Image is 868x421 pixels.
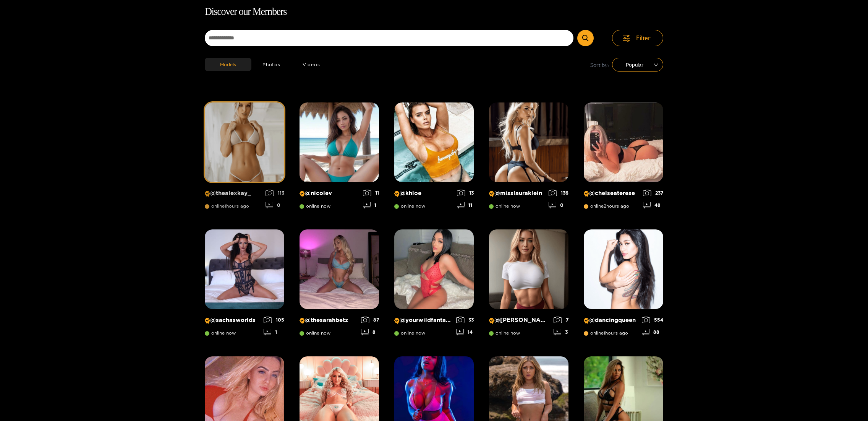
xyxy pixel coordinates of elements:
[363,202,379,208] div: 1
[394,330,425,336] span: online now
[457,202,474,208] div: 11
[300,102,379,214] a: Creator Profile Image: nicolev@nicolevonline now111
[394,102,474,182] img: Creator Profile Image: khloe
[205,102,284,214] a: Creator Profile Image: thealexkay_@thealexkay_online1hours ago1130
[205,203,249,209] span: online 1 hours ago
[264,317,284,323] div: 105
[300,190,359,197] p: @ nicolev
[489,317,550,324] p: @ [PERSON_NAME]
[577,30,594,46] button: Submit Search
[612,58,663,72] div: sort
[618,59,657,70] span: Popular
[584,102,663,182] img: Creator Profile Image: chelseaterese
[205,58,251,71] button: Models
[584,190,639,197] p: @ chelseaterese
[291,58,331,71] button: Videos
[489,229,568,341] a: Creator Profile Image: michelle@[PERSON_NAME]online now73
[300,317,357,324] p: @ thesarahbetz
[584,203,629,209] span: online 2 hours ago
[300,203,330,209] span: online now
[554,329,568,335] div: 3
[549,190,568,196] div: 136
[489,102,568,214] a: Creator Profile Image: misslauraklein@misslaurakleinonline now1360
[584,330,628,336] span: online 1 hours ago
[590,60,609,69] span: Sort by:
[489,203,520,209] span: online now
[205,330,236,336] span: online now
[584,102,663,214] a: Creator Profile Image: chelseaterese@chelseatereseonline2hours ago23748
[205,190,262,197] p: @ thealexkay_
[394,203,425,209] span: online now
[300,330,330,336] span: online now
[300,102,379,182] img: Creator Profile Image: nicolev
[300,229,379,309] img: Creator Profile Image: thesarahbetz
[636,34,651,42] span: Filter
[266,190,284,196] div: 113
[456,317,474,323] div: 33
[363,190,379,196] div: 11
[489,229,568,309] img: Creator Profile Image: michelle
[584,229,663,341] a: Creator Profile Image: dancingqueen@dancingqueenonline1hours ago55488
[205,317,260,324] p: @ sachasworlds
[456,329,474,335] div: 14
[394,190,453,197] p: @ khloe
[549,202,568,208] div: 0
[489,190,545,197] p: @ misslauraklein
[394,102,474,214] a: Creator Profile Image: khloe@khloeonline now1311
[361,329,379,335] div: 8
[264,329,284,335] div: 1
[394,317,452,324] p: @ yourwildfantasyy69
[205,229,284,341] a: Creator Profile Image: sachasworlds@sachasworldsonline now1051
[489,330,520,336] span: online now
[642,329,663,335] div: 88
[266,202,284,208] div: 0
[205,4,663,20] h1: Discover our Members
[205,102,284,182] img: Creator Profile Image: thealexkay_
[584,317,638,324] p: @ dancingqueen
[300,229,379,341] a: Creator Profile Image: thesarahbetz@thesarahbetzonline now878
[642,317,663,323] div: 554
[394,229,474,341] a: Creator Profile Image: yourwildfantasyy69@yourwildfantasyy69online now3314
[584,229,663,309] img: Creator Profile Image: dancingqueen
[554,317,568,323] div: 7
[251,58,291,71] button: Photos
[643,190,663,196] div: 237
[457,190,474,196] div: 13
[612,30,663,46] button: Filter
[643,202,663,208] div: 48
[205,229,284,309] img: Creator Profile Image: sachasworlds
[394,229,474,309] img: Creator Profile Image: yourwildfantasyy69
[489,102,568,182] img: Creator Profile Image: misslauraklein
[361,317,379,323] div: 87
